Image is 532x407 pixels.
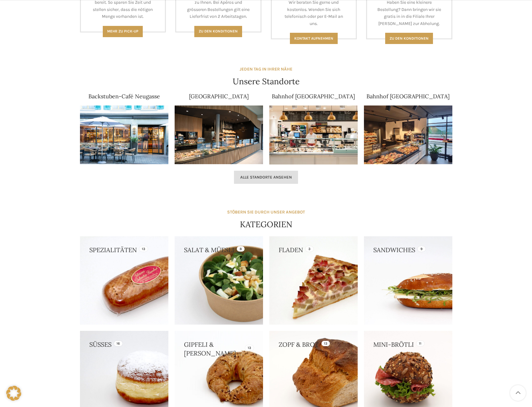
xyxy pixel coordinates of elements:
[294,36,333,41] span: Kontakt aufnehmen
[234,171,298,184] a: Alle Standorte ansehen
[390,36,429,41] span: Zu den konditionen
[107,29,138,33] span: Mehr zu Pick-Up
[272,93,355,100] a: Bahnhof [GEOGRAPHIC_DATA]
[240,66,292,73] div: JEDEN TAG IN IHRER NÄHE
[227,209,305,216] div: STÖBERN SIE DURCH UNSER ANGEBOT
[240,219,292,230] h4: KATEGORIEN
[189,93,249,100] a: [GEOGRAPHIC_DATA]
[194,26,242,37] a: Zu den Konditionen
[290,33,338,44] a: Kontakt aufnehmen
[88,93,160,100] a: Backstuben-Café Neugasse
[366,93,450,100] a: Bahnhof [GEOGRAPHIC_DATA]
[103,26,143,37] a: Mehr zu Pick-Up
[385,33,433,44] a: Zu den konditionen
[199,29,238,33] span: Zu den Konditionen
[233,76,300,87] h4: Unsere Standorte
[240,175,292,180] span: Alle Standorte ansehen
[510,385,526,401] a: Scroll to top button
